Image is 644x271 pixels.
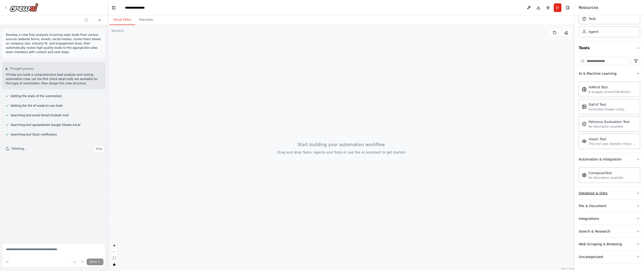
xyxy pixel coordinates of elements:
[6,73,102,86] p: I'll help you build a comprehensive lead analysis and routing automation crew. Let me first check...
[582,87,587,92] img: Aimindtool
[125,5,149,10] nav: breadcrumb
[579,212,640,225] button: Integrations
[11,123,80,127] span: Searching tool spreadsheet Google Sheets Excel
[90,260,97,264] span: Send
[87,259,103,265] button: Send
[582,139,587,144] img: Visiontool
[589,107,637,111] div: Generates images using OpenAI's Dall-E model.
[579,41,640,55] button: Tools
[11,133,57,136] span: Searching tool Slack notification
[11,104,63,108] span: Getting the list of ready-to-use tools
[111,249,117,255] button: zoom out
[579,153,640,166] button: Automation & Integration
[96,17,103,23] button: Start a new chat
[111,261,117,267] button: toggle interactivity
[589,171,623,175] div: ComposioTool
[589,119,630,124] div: Patronus Evaluation Tool
[71,259,78,265] button: Upload files
[10,67,34,71] span: Thought process
[579,254,603,259] div: Uncategorized
[11,113,69,117] span: Searching tool email Gmail Outlook mail
[589,176,623,180] div: No description available
[579,5,598,11] h4: Resources
[6,33,102,54] p: Develop a crew that analyzes incoming sales leads from various sources (website forms, emails, so...
[6,67,34,71] button: ▶Thought process
[12,147,27,151] span: Thinking...
[582,173,587,178] img: Composiotool
[111,255,117,261] button: fit view
[111,29,124,33] div: Version 1
[589,90,637,94] div: A wrapper around [AI-Minds]([URL][DOMAIN_NAME]). Useful for when you need answers to questions fr...
[96,147,102,151] span: Stop
[579,187,640,199] button: Database & Data
[564,4,571,11] button: Hide right sidebar
[6,67,8,71] span: ▶
[579,191,608,196] div: Database & Data
[79,259,86,265] button: Click to speak your automation idea
[10,3,38,12] img: Logo
[579,157,622,162] div: Automation & Integration
[109,15,135,25] button: Visual Editor
[579,242,622,246] div: Web Scraping & Browsing
[589,16,596,21] div: Task
[579,11,640,41] div: Crew
[579,216,599,221] div: Integrations
[11,94,62,98] span: Getting the state of the automation
[110,4,117,11] button: Hide left sidebar
[4,259,11,265] button: Improve this prompt
[589,85,637,90] div: AIMind Tool
[589,142,637,146] div: This tool uses OpenAI's Vision API to describe the contents of an image.
[135,15,157,25] button: Execution
[579,238,640,250] button: Web Scraping & Browsing
[589,137,637,142] div: Vision Tool
[579,200,640,212] button: File & Document
[582,122,587,126] img: Patronusevaltool
[582,104,587,109] img: Dalletool
[579,80,640,153] div: AI & Machine Learning
[94,145,104,152] button: Stop
[589,29,598,34] div: Agent
[589,125,630,129] div: No description available
[111,242,117,267] div: React Flow controls
[579,166,640,187] div: Automation & Integration
[579,55,640,267] div: Tools
[82,17,94,23] button: Switch to previous chat
[579,225,640,238] button: Search & Research
[589,102,637,107] div: Dall-E Tool
[579,203,607,208] div: File & Document
[561,267,574,270] a: React Flow attribution
[579,229,610,234] div: Search & Research
[579,71,616,76] div: AI & Machine Learning
[579,251,640,263] button: Uncategorized
[579,67,640,80] button: AI & Machine Learning
[111,242,117,249] button: zoom in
